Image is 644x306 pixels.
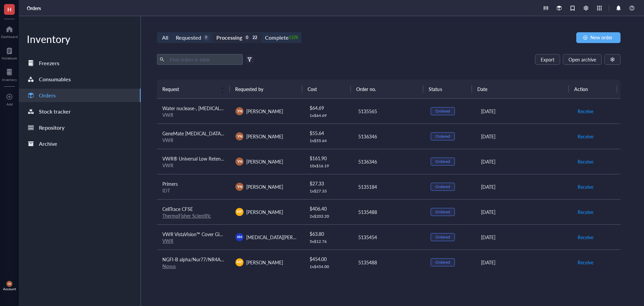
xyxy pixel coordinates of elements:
[162,206,193,212] span: CellTrace CFSE
[2,56,17,60] div: Notebook
[265,33,288,42] div: Complete
[358,107,420,115] div: 5135565
[577,181,594,192] button: Receive
[352,149,425,174] td: 5136346
[310,214,347,219] div: 2 x $ 203.20
[162,130,299,137] span: GeneMate [MEDICAL_DATA] Boxes, Blotting Containers, MTC Bio
[352,224,425,250] td: 5135454
[1,35,18,39] div: Dashboard
[246,209,283,215] span: [PERSON_NAME]
[481,233,567,241] div: [DATE]
[481,158,567,165] div: [DATE]
[310,239,347,244] div: 5 x $ 12.76
[162,187,225,193] div: IDT
[27,5,42,11] a: Orders
[19,121,141,134] a: Repository
[162,162,225,168] div: VWR
[576,32,621,43] button: New order
[358,158,420,165] div: 5136346
[310,113,347,118] div: 1 x $ 64.69
[237,159,242,164] span: YN
[39,139,57,148] div: Archive
[246,108,283,115] span: [PERSON_NAME]
[162,212,211,219] a: ThermoFisher Scientific
[310,180,347,187] div: $ 27.33
[577,106,594,117] button: Receive
[351,80,424,98] th: Order no.
[162,137,225,143] div: VWR
[19,32,141,46] div: Inventory
[590,35,612,40] span: New order
[310,155,347,162] div: $ 161.90
[7,5,11,13] span: H
[352,174,425,199] td: 5135184
[167,54,240,64] input: Find orders in table
[578,158,593,165] span: Receive
[162,112,225,118] div: VWR
[162,231,284,237] span: VWR VistaVision™ Cover Glasses, No. 1-Cover glass square
[246,183,283,190] span: [PERSON_NAME]
[481,183,567,190] div: [DATE]
[578,107,593,115] span: Receive
[481,107,567,115] div: [DATE]
[310,188,347,194] div: 1 x $ 27.33
[6,102,13,106] div: Add
[203,35,209,41] div: 9
[577,257,594,268] button: Receive
[237,133,242,139] span: YN
[481,259,567,266] div: [DATE]
[435,108,450,114] div: Ordered
[8,282,11,286] span: YN
[19,73,141,86] a: Consumables
[577,232,594,243] button: Receive
[2,45,17,60] a: Notebook
[541,57,554,62] span: Export
[237,209,242,214] span: MP
[162,85,216,93] span: Request
[237,260,242,265] span: MP
[176,33,201,42] div: Requested
[352,199,425,224] td: 5135488
[162,263,176,269] a: Novus
[563,54,602,65] button: Open archive
[358,183,420,190] div: 5135184
[435,159,450,164] div: Ordered
[577,131,594,142] button: Receive
[252,35,258,41] div: 22
[435,184,450,189] div: Ordered
[216,33,242,42] div: Processing
[358,133,420,140] div: 5136346
[358,233,420,241] div: 5135454
[578,183,593,190] span: Receive
[481,208,567,216] div: [DATE]
[246,234,320,241] span: [MEDICAL_DATA][PERSON_NAME]
[578,208,593,216] span: Receive
[578,259,593,266] span: Receive
[162,33,168,42] div: All
[310,104,347,112] div: $ 64.69
[39,107,71,116] div: Stock tracker
[162,105,360,112] span: Water nuclease-, [MEDICAL_DATA]-free, low [MEDICAL_DATA], deionized, sterile, DEPC treated
[310,163,347,169] div: 10 x $ 16.19
[237,234,242,239] span: KM
[352,250,425,275] td: 5135488
[577,207,594,217] button: Receive
[162,237,173,244] a: VWR
[244,35,250,41] div: 0
[157,32,302,43] div: segmented control
[310,264,347,269] div: 1 x $ 454.00
[2,67,17,82] a: Inventory
[162,155,309,162] span: VWR® Universal Low Retention Pipet Tip Reloads, Non-Sterile, 200 uL
[352,99,425,124] td: 5135565
[19,105,141,118] a: Stock tracker
[310,129,347,137] div: $ 55.64
[472,80,569,98] th: Date
[423,80,472,98] th: Status
[435,209,450,215] div: Ordered
[237,184,242,189] span: YN
[39,91,56,100] div: Orders
[230,80,303,98] th: Requested by
[2,78,17,82] div: Inventory
[162,256,266,263] span: NGFI-B alpha/Nur77/NR4A1 Antibody - BSA Free
[310,205,347,212] div: $ 406.40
